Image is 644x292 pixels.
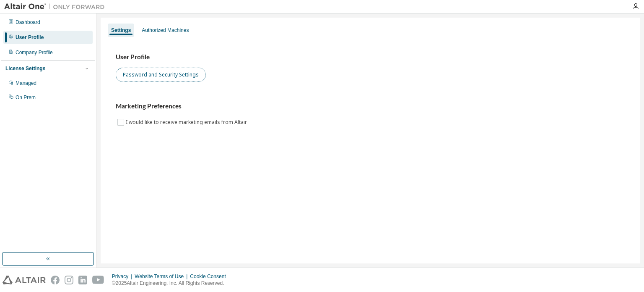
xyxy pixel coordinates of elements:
[142,27,189,34] div: Authorized Machines
[16,49,53,56] div: Company Profile
[135,273,190,280] div: Website Terms of Use
[92,276,104,284] img: youtube.svg
[112,280,231,287] p: © 2025 Altair Engineering, Inc. All Rights Reserved.
[16,94,36,101] div: On Prem
[112,273,135,280] div: Privacy
[126,117,249,127] label: I would like to receive marketing emails from Altair
[16,80,36,87] div: Managed
[51,276,60,284] img: facebook.svg
[3,276,46,284] img: altair_logo.svg
[111,27,131,34] div: Settings
[65,276,73,284] img: instagram.svg
[4,3,109,11] img: Altair One
[190,273,231,280] div: Cookie Consent
[5,65,45,72] div: License Settings
[116,68,206,82] button: Password and Security Settings
[116,102,625,110] h3: Marketing Preferences
[16,19,40,26] div: Dashboard
[16,34,44,41] div: User Profile
[116,53,625,61] h3: User Profile
[78,276,87,284] img: linkedin.svg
